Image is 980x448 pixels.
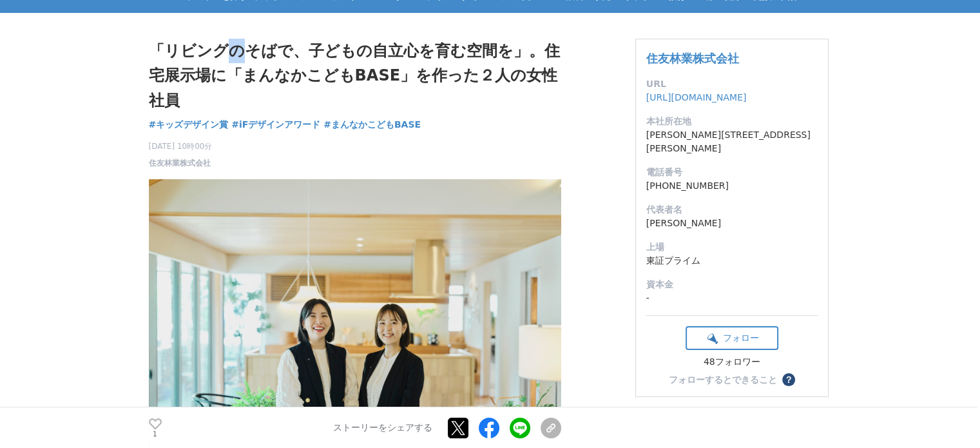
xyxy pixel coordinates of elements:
[646,92,747,102] a: [URL][DOMAIN_NAME]
[323,119,421,130] span: #まんなかこどもBASE
[686,356,778,368] div: 48フォロワー
[646,166,818,179] dt: 電話番号
[784,375,793,384] span: ？
[646,77,818,91] dt: URL
[646,179,818,193] dd: [PHONE_NUMBER]
[782,373,795,386] button: ？
[646,52,739,65] a: 住友林業株式会社
[149,118,229,131] a: #キッズデザイン賞
[646,291,818,305] dd: -
[646,115,818,128] dt: 本社所在地
[646,217,818,230] dd: [PERSON_NAME]
[231,118,320,131] a: #iFデザインアワード
[646,203,818,217] dt: 代表者名
[646,240,818,254] dt: 上場
[333,422,432,434] p: ストーリーをシェアする
[323,118,421,131] a: #まんなかこどもBASE
[149,157,211,169] a: 住友林業株式会社
[686,326,778,350] button: フォロー
[669,375,777,384] div: フォローするとできること
[149,431,162,437] p: 1
[149,119,229,130] span: #キッズデザイン賞
[646,278,818,291] dt: 資本金
[149,39,561,113] h1: 「リビングのそばで、子どもの自立心を育む空間を」。住宅展示場に「まんなかこどもBASE」を作った２人の女性社員
[646,128,818,155] dd: [PERSON_NAME][STREET_ADDRESS][PERSON_NAME]
[646,254,818,268] dd: 東証プライム
[231,119,320,130] span: #iFデザインアワード
[149,141,213,152] span: [DATE] 10時00分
